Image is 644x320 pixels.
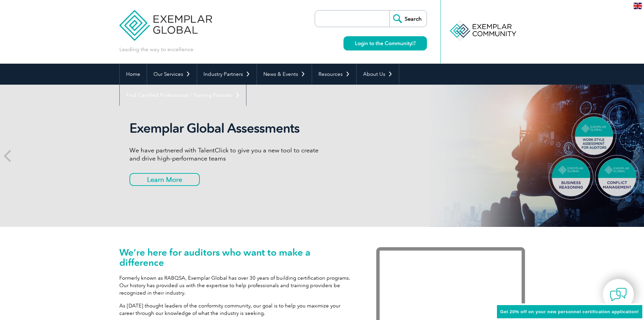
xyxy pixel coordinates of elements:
input: Search [389,10,427,27]
img: en [634,3,642,9]
p: Formerly known as RABQSA, Exemplar Global has over 30 years of building certification programs. O... [119,274,356,297]
img: open_square.png [412,41,415,45]
span: Get 20% off on your new personnel certification application! [500,309,639,314]
p: As [DATE] thought leaders of the conformity community, our goal is to help you maximize your care... [119,302,356,317]
a: Resources [312,64,356,85]
a: News & Events [257,64,312,85]
a: Login to the Community [343,36,427,50]
a: Industry Partners [197,64,257,85]
a: Find Certified Professional / Training Provider [120,85,246,106]
h1: We’re here for auditors who want to make a difference [119,247,356,268]
a: About Us [357,64,399,85]
img: contact-chat.png [610,286,627,303]
a: Learn More [129,173,200,186]
p: We have partnered with TalentClick to give you a new tool to create and drive high-performance teams [129,146,322,163]
p: Leading the way to excellence [119,46,193,53]
h2: Exemplar Global Assessments [129,121,322,136]
a: Our Services [147,64,197,85]
a: Home [120,64,147,85]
